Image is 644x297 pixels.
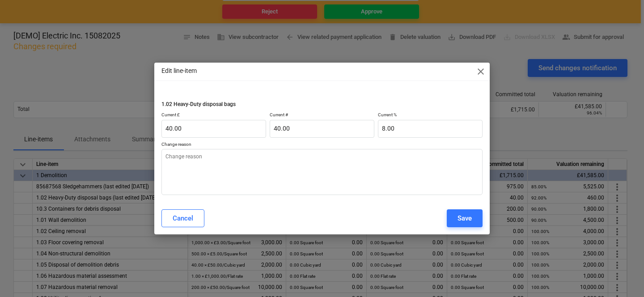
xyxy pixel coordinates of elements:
p: Change reason [161,141,483,149]
p: Edit line-item [161,66,197,76]
div: 1.02 Heavy-Duty disposal bags [161,101,483,108]
div: Save [458,212,472,224]
button: Save [447,209,483,227]
iframe: Chat Widget [599,254,644,297]
input: Current % [378,120,483,138]
button: Cancel [161,209,204,227]
p: Current £ [161,112,266,119]
p: Current # [270,112,374,119]
p: Current % [378,112,483,119]
div: Cancel [173,212,193,224]
span: close [475,66,486,77]
input: Current £ [161,120,266,138]
input: Current # [270,120,374,138]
